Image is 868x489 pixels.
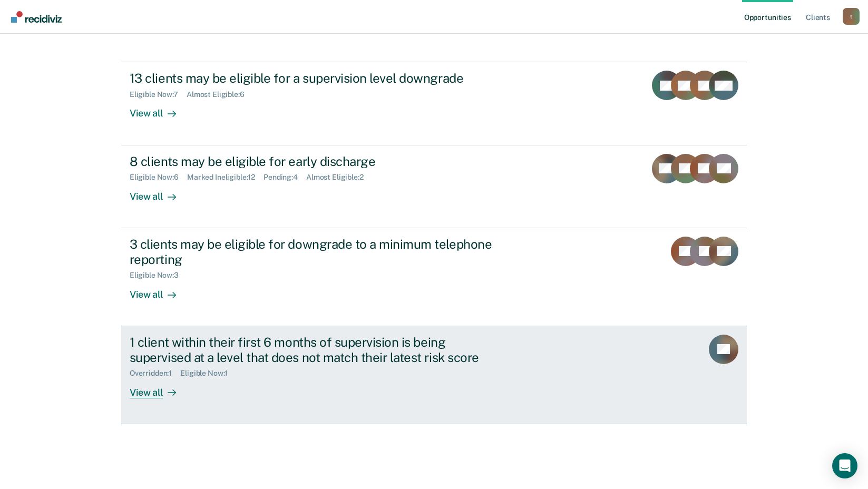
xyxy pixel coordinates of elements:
div: 8 clients may be eligible for early discharge [130,154,500,169]
img: Recidiviz [11,11,62,23]
div: t [843,8,860,25]
div: View all [130,182,189,202]
div: 1 client within their first 6 months of supervision is being supervised at a level that does not ... [130,335,500,365]
a: 3 clients may be eligible for downgrade to a minimum telephone reportingEligible Now:3View all [121,228,747,326]
div: View all [130,280,189,300]
div: View all [130,378,189,398]
div: Marked Ineligible : 12 [187,173,264,182]
div: Open Intercom Messenger [832,453,857,478]
a: 8 clients may be eligible for early dischargeEligible Now:6Marked Ineligible:12Pending:4Almost El... [121,145,747,228]
div: 3 clients may be eligible for downgrade to a minimum telephone reporting [130,237,500,267]
div: Eligible Now : 7 [130,90,187,99]
div: Eligible Now : 6 [130,173,187,182]
div: Pending : 4 [264,173,306,182]
div: Almost Eligible : 6 [187,90,253,99]
button: Profile dropdown button [843,8,860,25]
div: 13 clients may be eligible for a supervision level downgrade [130,71,500,86]
a: 1 client within their first 6 months of supervision is being supervised at a level that does not ... [121,326,747,424]
div: Eligible Now : 1 [180,369,236,378]
a: 13 clients may be eligible for a supervision level downgradeEligible Now:7Almost Eligible:6View all [121,62,747,145]
div: Eligible Now : 3 [130,271,187,280]
div: Almost Eligible : 2 [306,173,372,182]
div: View all [130,99,189,120]
div: Overridden : 1 [130,369,180,378]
